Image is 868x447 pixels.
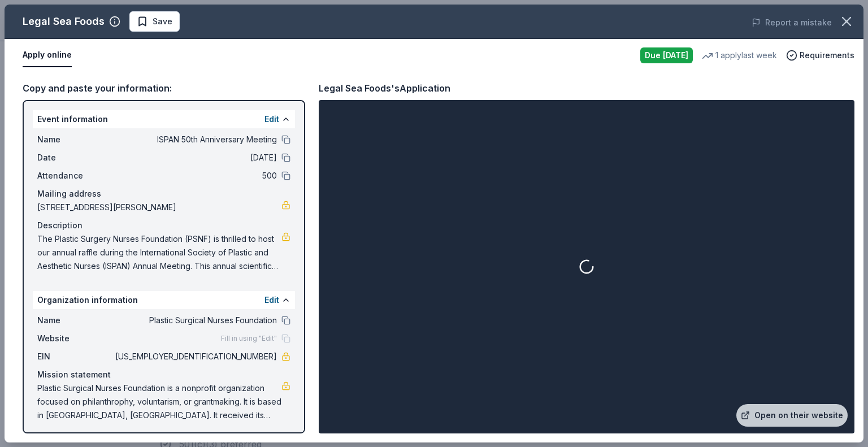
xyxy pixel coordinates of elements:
span: 500 [113,169,277,183]
span: Save [153,15,172,28]
div: 1 apply last week [702,49,777,62]
span: Name [37,133,113,146]
button: Edit [264,293,279,307]
span: Website [37,332,113,345]
div: Event information [33,110,295,128]
button: Report a mistake [752,16,832,29]
span: ISPAN 50th Anniversary Meeting [113,133,277,146]
button: Save [129,11,180,32]
div: Mission statement [37,368,290,381]
div: Description [37,219,290,232]
span: Fill in using "Edit" [221,334,277,343]
span: Plastic Surgical Nurses Foundation [113,314,277,327]
div: Organization information [33,291,295,309]
button: Apply online [23,44,72,67]
span: Requirements [800,49,854,62]
div: Copy and paste your information: [23,81,305,96]
span: [US_EMPLOYER_IDENTIFICATION_NUMBER] [113,350,277,363]
span: [DATE] [113,151,277,164]
div: Legal Sea Foods's Application [319,81,450,96]
button: Edit [264,112,279,126]
span: The Plastic Surgery Nurses Foundation (PSNF) is thrilled to host our annual raffle during the Int... [37,232,281,273]
span: EIN [37,350,113,363]
span: Name [37,314,113,327]
span: Attendance [37,169,113,183]
div: Legal Sea Foods [23,12,105,31]
span: Date [37,151,113,164]
span: [STREET_ADDRESS][PERSON_NAME] [37,201,281,214]
div: Mailing address [37,187,290,201]
a: Open on their website [736,404,848,427]
span: Plastic Surgical Nurses Foundation is a nonprofit organization focused on philanthrophy, voluntar... [37,381,281,422]
button: Requirements [786,49,854,62]
div: Due [DATE] [640,47,693,63]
